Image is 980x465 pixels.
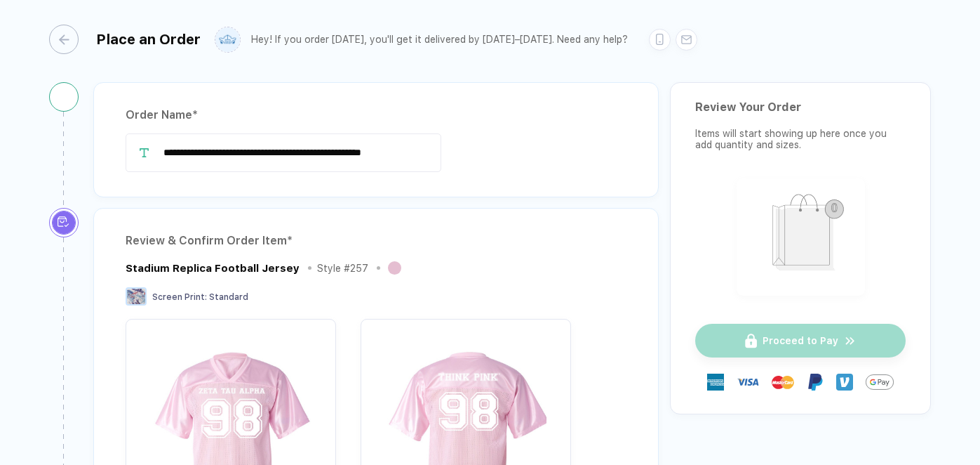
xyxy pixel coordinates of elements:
img: visa [737,371,759,393]
div: Place an Order [96,31,201,48]
span: Standard [209,292,248,302]
img: express [707,374,724,391]
img: master-card [772,371,794,393]
div: Style # 257 [317,263,368,274]
div: Items will start showing up here once you add quantity and sizes. [695,128,906,150]
img: Screen Print [126,287,147,306]
img: user profile [215,27,240,52]
div: Review & Confirm Order Item [126,230,626,252]
img: shopping_bag.png [743,185,859,287]
img: GPay [866,368,894,396]
div: Hey! If you order [DATE], you'll get it delivered by [DATE]–[DATE]. Need any help? [251,34,628,46]
img: Venmo [836,374,853,391]
img: Paypal [807,374,824,391]
span: Screen Print : [152,292,207,302]
div: Stadium Replica Football Jersey [126,262,300,275]
div: Order Name [126,104,626,126]
div: Review Your Order [695,100,906,114]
